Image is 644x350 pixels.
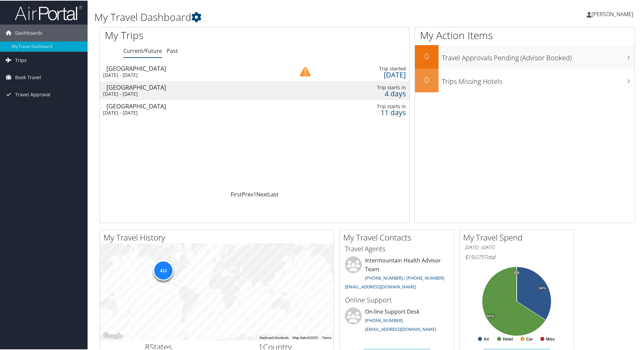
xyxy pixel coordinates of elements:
[442,49,635,62] h3: Travel Approvals Pending (Advisor Booked)
[327,65,406,71] div: Trip started
[167,46,178,54] a: Past
[123,46,162,54] a: Current/Future
[463,231,574,243] h2: My Travel Spend
[106,65,282,71] div: [GEOGRAPHIC_DATA]
[105,28,275,42] h1: My Trips
[242,190,253,197] a: Prev
[345,244,449,253] h3: Travel Agents
[15,4,82,20] img: airportal-logo.png
[365,317,403,323] a: [PHONE_NUMBER]
[514,270,519,274] tspan: 0%
[103,90,278,96] div: [DATE] - [DATE]
[345,295,449,304] h3: Online Support
[268,190,279,197] a: Last
[442,73,635,86] h3: Trips Missing Hotels
[15,51,27,68] span: Trips
[327,103,406,109] div: Trip starts in
[342,256,452,292] li: Intermountain Health Advisor Team
[106,84,282,90] div: [GEOGRAPHIC_DATA]
[415,28,635,42] h1: My Action Items
[343,231,454,243] h2: My Travel Contacts
[327,109,406,115] div: 11 days
[415,68,635,92] a: 0Trips Missing Hotels
[526,336,533,341] text: Car
[103,71,278,77] div: [DATE] - [DATE]
[539,286,546,290] tspan: 34%
[591,10,633,17] span: [PERSON_NAME]
[465,253,484,260] span: $19,075
[260,335,289,340] button: Keyboard shortcuts
[15,68,41,85] span: Book Travel
[106,102,282,108] div: [GEOGRAPHIC_DATA]
[587,3,640,24] a: [PERSON_NAME]
[465,244,569,250] h6: [DATE] - [DATE]
[322,335,331,339] a: Terms (opens in new tab)
[484,336,489,341] text: Air
[503,336,513,341] text: Hotel
[327,84,406,90] div: Trip starts in
[153,260,173,280] div: 413
[300,66,311,76] img: alert-flat-solid-caution.png
[103,109,278,115] div: [DATE] - [DATE]
[231,190,242,197] a: First
[365,274,444,280] a: [PHONE_NUMBER] / [PHONE_NUMBER]
[293,335,318,339] span: Map data ©2025
[102,331,124,340] a: Open this area in Google Maps (opens a new window)
[102,331,124,340] img: Google
[365,325,436,331] a: [EMAIL_ADDRESS][DOMAIN_NAME]
[415,73,439,85] h2: 0
[15,24,42,41] span: Dashboards
[256,190,268,197] a: Next
[546,336,555,341] text: Misc
[327,90,406,96] div: 4 days
[415,44,635,68] a: 0Travel Approvals Pending (Advisor Booked)
[327,71,406,77] div: [DATE]
[345,283,416,289] a: [EMAIL_ADDRESS][DOMAIN_NAME]
[415,50,439,61] h2: 0
[94,9,458,24] h1: My Travel Dashboard
[342,307,452,335] li: On-line Support Desk
[253,190,256,197] a: 1
[103,231,333,243] h2: My Travel History
[487,314,494,318] tspan: 66%
[465,253,569,260] h6: Total
[15,86,51,102] span: Travel Approval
